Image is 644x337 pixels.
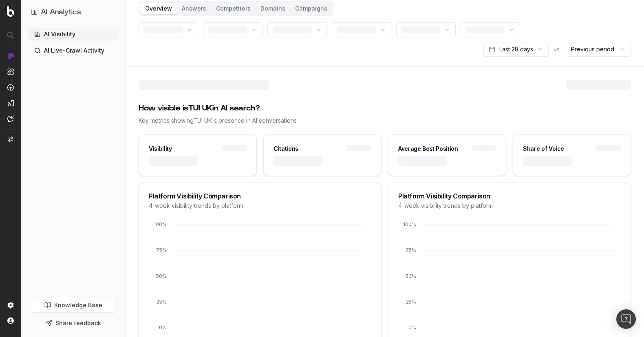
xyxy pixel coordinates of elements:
div: Average Best Position [398,145,458,153]
button: Share feedback [31,316,115,330]
tspan: 50% [156,273,167,279]
a: AI Live-Crawl Activity [28,44,119,57]
button: Competitors [211,3,256,14]
img: Botify logo [7,6,14,17]
img: Setting [7,302,14,308]
div: Visibility [149,145,172,153]
div: 4-week visibility trends by platform [398,202,621,210]
button: Domains [256,3,290,14]
tspan: 25% [406,299,416,305]
tspan: 100% [154,221,167,227]
tspan: 100% [403,221,416,227]
div: Citations [273,145,298,153]
div: 4-week visibility trends by platform [149,202,371,210]
div: Platform Visibility Comparison [149,193,371,199]
a: AI Visibility [28,28,119,41]
div: Platform Visibility Comparison [398,193,621,199]
button: AI Analytics [31,7,115,18]
tspan: 75% [156,247,167,253]
div: How visible is TUI UK in AI search? [139,103,631,114]
span: vs. [554,45,561,53]
button: Answers [177,3,211,14]
button: Campaigns [290,3,332,14]
img: Studio [7,100,14,106]
h1: AI Analytics [41,7,81,18]
tspan: 25% [157,299,167,305]
div: Key metrics showing TUI UK 's presence in AI conversations [139,117,631,125]
div: Open Intercom Messenger [616,309,636,329]
img: Switch project [8,137,13,142]
button: Overview [140,3,177,14]
a: Knowledge Base [31,298,115,313]
img: Activation [7,84,14,91]
img: My account [7,317,14,324]
tspan: 50% [406,273,416,279]
tspan: 0% [408,324,416,330]
tspan: 75% [406,247,416,253]
img: Analytics [7,53,14,59]
div: Share of Voice [523,145,564,153]
img: Intelligence [7,68,14,75]
img: Assist [7,115,14,122]
tspan: 0% [159,324,167,330]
